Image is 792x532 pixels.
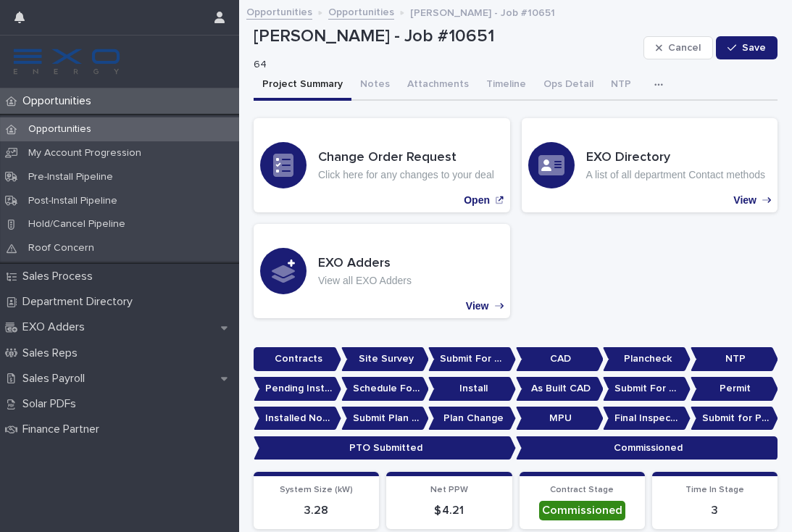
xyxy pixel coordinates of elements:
[586,169,765,181] p: A list of all department Contact methods
[430,486,468,494] span: Net PPW
[246,3,312,20] a: Opportunities
[17,94,103,108] p: Opportunities
[428,407,516,431] p: Plan Change
[668,43,701,53] span: Cancel
[17,123,103,136] p: Opportunities
[17,320,96,334] p: EXO Adders
[17,423,111,436] p: Finance Partner
[351,70,399,101] button: Notes
[535,70,602,101] button: Ops Detail
[643,36,713,59] button: Cancel
[17,147,153,159] p: My Account Progression
[318,275,412,287] p: View all EXO Adders
[341,377,429,401] p: Schedule For Install
[603,377,691,401] p: Submit For Permit
[685,486,744,494] span: Time In Stage
[478,70,535,101] button: Timeline
[17,295,144,309] p: Department Directory
[254,118,510,212] a: Open
[17,218,137,230] p: Hold/Cancel Pipeline
[603,347,691,371] p: Plancheck
[12,47,122,76] img: FKS5r6ZBThi8E5hshIGi
[17,242,106,254] p: Roof Concern
[395,504,503,518] p: $ 4.21
[254,26,638,47] p: [PERSON_NAME] - Job #10651
[466,300,489,312] p: View
[586,150,765,166] h3: EXO Directory
[742,43,766,53] span: Save
[716,36,778,59] button: Save
[516,377,604,401] p: As Built CAD
[17,171,125,183] p: Pre-Install Pipeline
[254,377,341,401] p: Pending Install Task
[341,347,429,371] p: Site Survey
[602,70,640,101] button: NTP
[328,3,394,20] a: Opportunities
[254,70,351,101] button: Project Summary
[254,224,510,318] a: View
[318,150,494,166] h3: Change Order Request
[522,118,778,212] a: View
[17,195,129,207] p: Post-Install Pipeline
[691,347,778,371] p: NTP
[254,436,516,460] p: PTO Submitted
[691,407,778,431] p: Submit for PTO
[318,256,412,272] h3: EXO Adders
[17,270,104,283] p: Sales Process
[603,407,691,431] p: Final Inspection
[691,377,778,401] p: Permit
[410,4,555,20] p: [PERSON_NAME] - Job #10651
[399,70,478,101] button: Attachments
[464,194,490,207] p: Open
[254,59,632,71] p: 64
[428,377,516,401] p: Install
[341,407,429,431] p: Submit Plan Change
[318,169,494,181] p: Click here for any changes to your deal
[516,436,778,460] p: Commissioned
[661,504,769,518] p: 3
[17,372,96,386] p: Sales Payroll
[17,346,89,360] p: Sales Reps
[254,347,341,371] p: Contracts
[550,486,614,494] span: Contract Stage
[428,347,516,371] p: Submit For CAD
[516,347,604,371] p: CAD
[516,407,604,431] p: MPU
[262,504,370,518] p: 3.28
[280,486,353,494] span: System Size (kW)
[733,194,756,207] p: View
[254,407,341,431] p: Installed No Permit
[17,397,88,411] p: Solar PDFs
[539,501,625,520] div: Commissioned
